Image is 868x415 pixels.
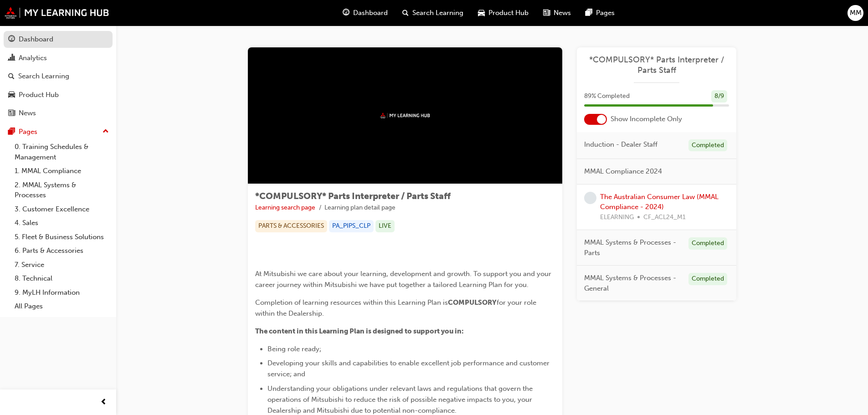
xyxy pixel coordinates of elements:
[536,4,578,22] a: news-iconNews
[267,345,321,353] span: Being role ready;
[18,71,69,82] div: Search Learning
[584,192,596,204] span: learningRecordVerb_NONE-icon
[8,72,15,81] span: search-icon
[4,87,113,103] a: Product Hub
[11,258,113,272] a: 7. Service
[8,54,15,62] span: chart-icon
[584,237,681,258] span: MMAL Systems & Processes - Parts
[4,123,113,140] button: Pages
[11,286,113,300] a: 9. MyLH Information
[402,7,409,19] span: search-icon
[471,4,536,22] a: car-iconProduct Hub
[103,126,109,138] span: up-icon
[554,8,571,18] span: News
[586,7,592,19] span: pages-icon
[19,34,53,45] div: Dashboard
[255,298,448,307] span: Completion of learning resources within this Learning Plan is
[11,299,113,313] a: All Pages
[267,359,551,378] span: Developing your skills and capabilities to enable excellent job performance and customer service;...
[255,298,538,318] span: for your role within the Dealership.
[11,178,113,202] a: 2. MMAL Systems & Processes
[584,273,681,293] span: MMAL Systems & Processes - General
[584,139,657,150] span: Induction - Dealer Staff
[8,109,15,118] span: news-icon
[4,31,113,48] a: Dashboard
[380,113,430,118] img: mmal
[688,273,727,285] div: Completed
[596,8,615,18] span: Pages
[478,7,485,19] span: car-icon
[324,203,395,213] li: Learning plan detail page
[412,8,463,18] span: Search Learning
[11,244,113,258] a: 6. Parts & Accessories
[255,220,327,232] div: PARTS & ACCESSORIES
[395,4,471,22] a: search-iconSearch Learning
[255,204,315,211] a: Learning search page
[19,53,47,63] div: Analytics
[19,108,36,118] div: News
[255,327,464,335] span: The content in this Learning Plan is designed to support you in:
[600,212,634,223] span: ELEARNING
[353,8,388,18] span: Dashboard
[850,8,862,18] span: MM
[488,8,529,18] span: Product Hub
[11,216,113,230] a: 4. Sales
[267,384,534,415] span: Understanding your obligations under relevant laws and regulations that govern the operations of ...
[19,127,37,137] div: Pages
[688,237,727,250] div: Completed
[578,4,622,22] a: pages-iconPages
[4,105,113,122] a: News
[711,90,727,102] div: 8 / 9
[11,230,113,244] a: 5. Fleet & Business Solutions
[4,68,113,85] a: Search Learning
[335,4,395,22] a: guage-iconDashboard
[11,272,113,286] a: 8. Technical
[255,191,451,201] span: *COMPULSORY* Parts Interpreter / Parts Staff
[584,55,729,75] a: *COMPULSORY* Parts Interpreter / Parts Staff
[8,36,15,44] span: guage-icon
[255,270,553,289] span: At Mitsubishi we care about your learning, development and growth. To support you and your career...
[611,114,682,124] span: Show Incomplete Only
[11,164,113,178] a: 1. MMAL Compliance
[584,91,630,102] span: 89 % Completed
[11,140,113,164] a: 0. Training Schedules & Management
[688,139,727,152] div: Completed
[448,298,497,307] span: COMPULSORY
[600,193,719,211] a: The Australian Consumer Law (MMAL Compliance - 2024)
[8,91,15,99] span: car-icon
[343,7,349,19] span: guage-icon
[11,202,113,216] a: 3. Customer Excellence
[584,166,662,177] span: MMAL Compliance 2024
[19,90,59,100] div: Product Hub
[329,220,374,232] div: PA_PIPS_CLP
[4,50,113,67] a: Analytics
[375,220,395,232] div: LIVE
[543,7,550,19] span: news-icon
[847,5,863,21] button: MM
[8,128,15,136] span: pages-icon
[5,7,109,19] img: mmal
[100,397,107,408] span: prev-icon
[4,29,113,123] button: DashboardAnalyticsSearch LearningProduct HubNews
[643,212,686,223] span: CF_ACL24_M1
